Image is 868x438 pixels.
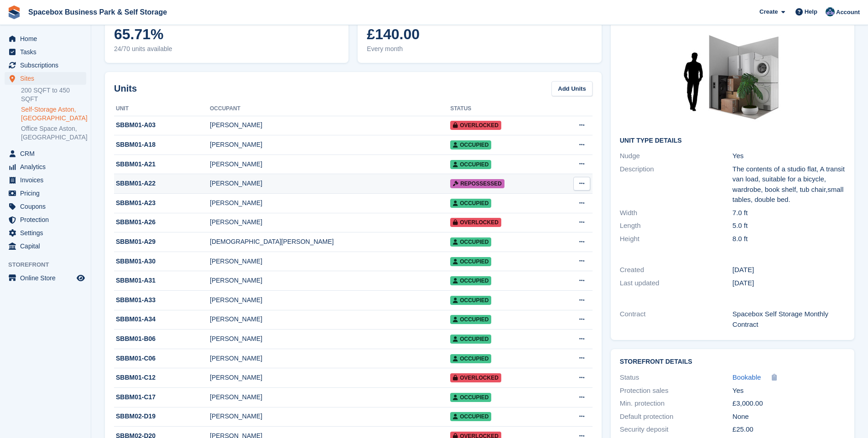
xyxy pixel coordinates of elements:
[5,59,86,72] a: menu
[20,272,75,284] span: Online Store
[5,213,86,226] a: menu
[620,234,733,244] div: Height
[620,398,733,409] div: Min. protection
[826,7,835,16] img: Daud
[210,140,450,149] div: [PERSON_NAME]
[20,213,75,226] span: Protection
[733,151,845,161] div: Yes
[114,198,210,208] div: SBBM01-A23
[114,276,210,285] div: SBBM01-A31
[210,276,450,285] div: [PERSON_NAME]
[5,147,86,160] a: menu
[450,102,555,116] th: Status
[733,234,845,244] div: 8.0 ft
[20,187,75,200] span: Pricing
[210,160,450,169] div: [PERSON_NAME]
[210,392,450,402] div: [PERSON_NAME]
[210,295,450,305] div: [PERSON_NAME]
[21,105,86,123] a: Self-Storage Aston, [GEOGRAPHIC_DATA]
[114,120,210,130] div: SBBM01-A03
[210,314,450,324] div: [PERSON_NAME]
[5,72,86,85] a: menu
[733,373,761,381] span: Bookable
[450,257,491,266] span: Occupied
[20,32,75,45] span: Home
[20,174,75,186] span: Invoices
[620,424,733,435] div: Security deposit
[620,137,845,144] h2: Unit Type details
[210,179,450,188] div: [PERSON_NAME]
[450,237,491,247] span: Occupied
[733,386,845,396] div: Yes
[114,314,210,324] div: SBBM01-A34
[5,200,86,213] a: menu
[210,354,450,363] div: [PERSON_NAME]
[20,46,75,58] span: Tasks
[5,174,86,186] a: menu
[20,227,75,239] span: Settings
[114,44,339,54] span: 24/70 units available
[210,257,450,266] div: [PERSON_NAME]
[20,200,75,213] span: Coupons
[620,386,733,396] div: Protection sales
[805,7,817,16] span: Help
[114,82,137,95] h2: Units
[5,187,86,200] a: menu
[450,276,491,285] span: Occupied
[20,72,75,85] span: Sites
[114,354,210,363] div: SBBM01-C06
[733,412,845,422] div: None
[20,59,75,72] span: Subscriptions
[620,221,733,231] div: Length
[21,124,86,142] a: Office Space Aston, [GEOGRAPHIC_DATA]
[114,102,210,116] th: Unit
[733,398,845,409] div: £3,000.00
[210,373,450,382] div: [PERSON_NAME]
[114,334,210,344] div: SBBM01-B06
[210,412,450,421] div: [PERSON_NAME]
[114,217,210,227] div: SBBM01-A26
[450,140,491,149] span: Occupied
[620,372,733,383] div: Status
[733,164,845,205] div: The contents of a studio flat, A transit van load, suitable for a bicycle, wardrobe, book shelf, ...
[759,7,778,16] span: Create
[620,309,733,330] div: Contract
[25,5,171,20] a: Spacebox Business Park & Self Storage
[450,354,491,363] span: Occupied
[20,240,75,252] span: Capital
[75,273,86,283] a: Preview store
[210,334,450,344] div: [PERSON_NAME]
[20,147,75,160] span: CRM
[733,278,845,289] div: [DATE]
[114,179,210,188] div: SBBM01-A22
[5,46,86,58] a: menu
[367,44,592,54] span: Every month
[664,27,801,130] img: 30-sqft-unit.jpg
[450,199,491,208] span: Occupied
[620,412,733,422] div: Default protection
[5,272,86,284] a: menu
[114,295,210,305] div: SBBM01-A33
[114,373,210,382] div: SBBM01-C12
[733,309,845,330] div: Spacebox Self Storage Monthly Contract
[114,257,210,266] div: SBBM01-A30
[620,164,733,205] div: Description
[7,5,21,19] img: stora-icon-8386f47178a22dfd0bd8f6a31ec36ba5ce8667c1dd55bd0f319d3a0aa187defe.svg
[620,278,733,289] div: Last updated
[5,32,86,45] a: menu
[210,198,450,208] div: [PERSON_NAME]
[551,81,592,96] a: Add Units
[620,151,733,161] div: Nudge
[450,412,491,421] span: Occupied
[114,237,210,247] div: SBBM01-A29
[620,265,733,275] div: Created
[114,26,339,42] span: 65.71%
[210,120,450,130] div: [PERSON_NAME]
[114,392,210,402] div: SBBM01-C17
[210,217,450,227] div: [PERSON_NAME]
[21,86,86,103] a: 200 SQFT to 450 SQFT
[114,160,210,169] div: SBBM01-A21
[5,227,86,239] a: menu
[733,208,845,218] div: 7.0 ft
[450,218,501,227] span: Overlocked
